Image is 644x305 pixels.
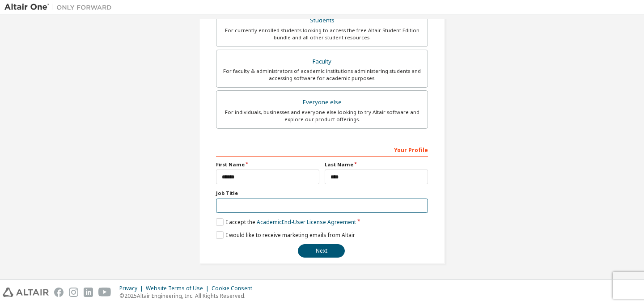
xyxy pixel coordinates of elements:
label: I accept the [216,218,356,226]
button: Next [298,244,345,258]
img: altair_logo.svg [3,288,49,297]
div: Students [222,14,422,27]
label: Job Title [216,190,428,197]
a: Academic End-User License Agreement [257,218,356,226]
div: For individuals, businesses and everyone else looking to try Altair software and explore our prod... [222,109,422,123]
img: linkedin.svg [84,288,93,297]
img: youtube.svg [98,288,111,297]
img: instagram.svg [69,288,78,297]
div: Faculty [222,55,422,68]
p: © 2025 Altair Engineering, Inc. All Rights Reserved. [119,292,258,300]
label: Last Name [325,161,428,168]
div: Cookie Consent [212,285,258,292]
img: facebook.svg [54,288,64,297]
div: For currently enrolled students looking to access the free Altair Student Edition bundle and all ... [222,27,422,41]
div: Everyone else [222,96,422,109]
label: I would like to receive marketing emails from Altair [216,231,355,239]
div: For faculty & administrators of academic institutions administering students and accessing softwa... [222,68,422,82]
label: First Name [216,161,319,168]
div: Website Terms of Use [146,285,212,292]
img: Altair One [4,3,116,12]
div: Your Profile [216,142,428,157]
div: Privacy [119,285,146,292]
